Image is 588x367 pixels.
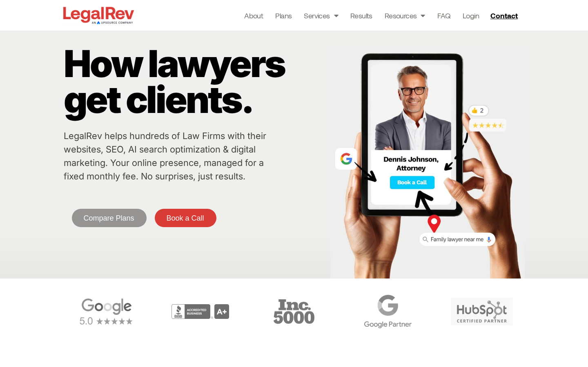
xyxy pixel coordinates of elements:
[244,10,479,21] nav: Menu
[61,291,151,332] div: 1 / 6
[155,291,245,332] div: 2 / 6
[275,10,292,21] a: Plans
[487,9,523,22] a: Contact
[343,291,433,332] div: 4 / 6
[385,10,425,21] a: Resources
[167,214,204,222] span: Book a Call
[463,10,479,21] a: Login
[437,291,527,332] div: 5 / 6
[64,46,327,117] p: How lawyers get clients.
[249,291,339,332] div: 3 / 6
[61,291,527,332] div: Carousel
[490,12,518,19] span: Contact
[64,130,266,181] a: LegalRev helps hundreds of Law Firms with their websites, SEO, AI search optimization & digital m...
[350,10,372,21] a: Results
[72,209,147,227] a: Compare Plans
[304,10,338,21] a: Services
[155,209,216,227] a: Book a Call
[84,214,134,222] span: Compare Plans
[244,10,263,21] a: About
[437,10,450,21] a: FAQ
